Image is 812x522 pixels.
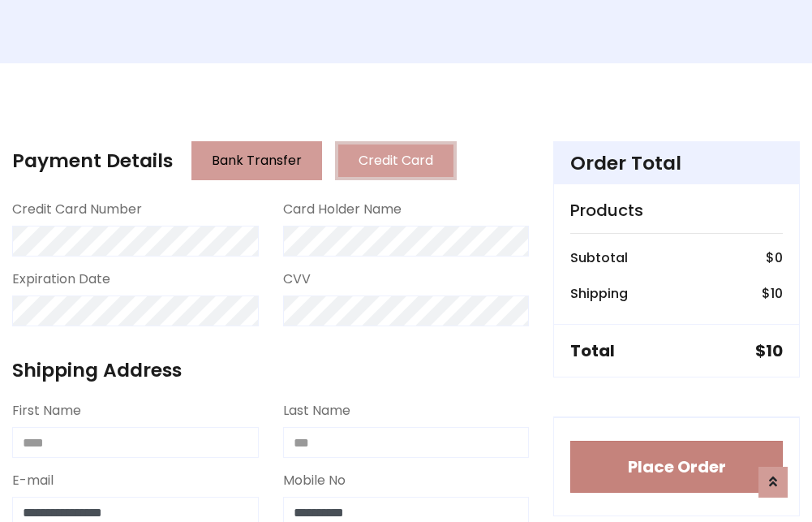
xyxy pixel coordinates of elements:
[283,200,402,219] label: Card Holder Name
[766,250,783,265] h6: $
[570,441,783,493] button: Place Order
[335,141,457,180] button: Credit Card
[775,248,783,267] span: 0
[12,200,142,219] label: Credit Card Number
[12,401,81,421] label: First Name
[283,270,311,289] label: CVV
[12,270,110,289] label: Expiration Date
[766,339,783,362] span: 10
[12,149,173,172] h4: Payment Details
[570,201,783,220] h5: Products
[570,286,628,301] h6: Shipping
[283,401,350,421] label: Last Name
[570,152,783,175] h4: Order Total
[762,286,783,301] h6: $
[570,341,615,360] h5: Total
[12,471,54,490] label: E-mail
[771,284,783,303] span: 10
[283,471,346,490] label: Mobile No
[12,359,529,382] h4: Shipping Address
[755,341,783,360] h5: $
[570,250,628,265] h6: Subtotal
[191,141,322,180] button: Bank Transfer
